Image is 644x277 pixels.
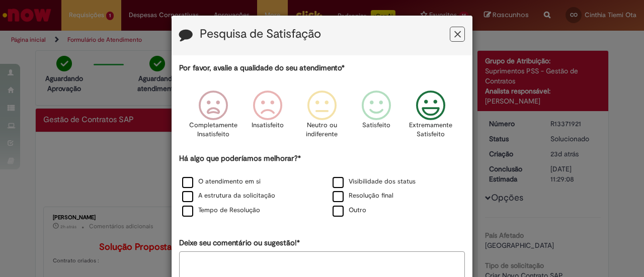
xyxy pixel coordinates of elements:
label: O atendimento em si [182,177,261,187]
p: Satisfeito [362,121,390,130]
label: Tempo de Resolução [182,206,260,215]
label: Deixe seu comentário ou sugestão!* [179,238,300,248]
label: Visibilidade dos status [333,177,416,187]
div: Há algo que poderíamos melhorar?* [179,153,465,218]
label: Pesquisa de Satisfação [200,28,321,41]
label: Resolução final [333,191,393,201]
label: Por favor, avalie a qualidade do seu atendimento* [179,63,345,73]
p: Extremamente Satisfeito [409,121,452,139]
label: A estrutura da solicitação [182,191,275,201]
div: Extremamente Satisfeito [405,83,456,152]
div: Insatisfeito [242,83,293,152]
label: Outro [333,206,366,215]
p: Completamente Insatisfeito [189,121,237,139]
p: Neutro ou indiferente [304,121,340,139]
div: Neutro ou indiferente [296,83,348,152]
div: Satisfeito [351,83,402,152]
div: Completamente Insatisfeito [187,83,238,152]
p: Insatisfeito [252,121,284,130]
